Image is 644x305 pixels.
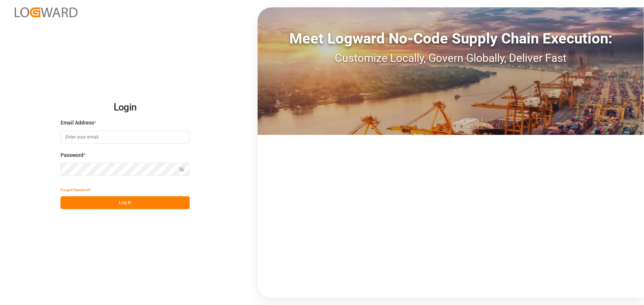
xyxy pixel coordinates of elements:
button: Log In [61,196,190,209]
div: Meet Logward No-Code Supply Chain Execution: [258,28,644,50]
span: Email Address [61,119,94,127]
h2: Login [61,96,190,119]
input: Enter your email [61,131,190,144]
span: Password [61,151,83,159]
button: Forgot Password? [61,183,91,196]
img: Logward_new_orange.png [15,7,78,17]
div: Customize Locally, Govern Globally, Deliver Fast [258,50,644,66]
